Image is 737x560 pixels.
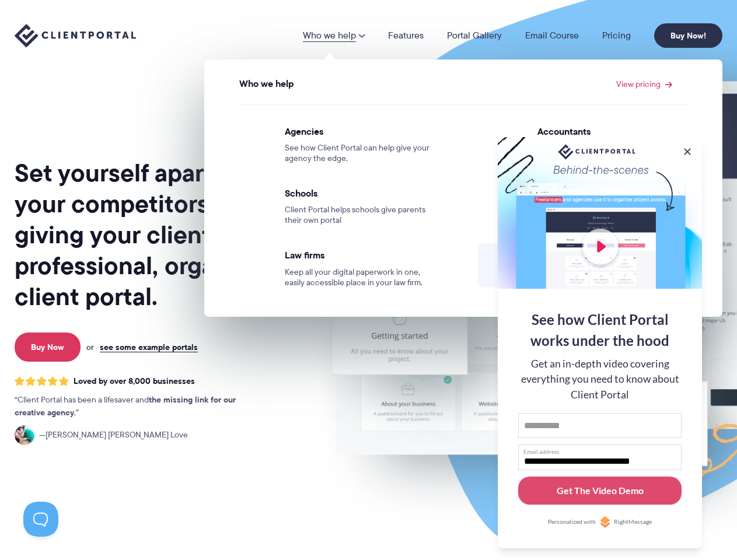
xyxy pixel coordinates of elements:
span: Keep all your digital paperwork in one, easily accessible place in your law firm. [285,267,435,288]
a: Personalized withRightMessage [518,516,682,528]
span: Loved by over 8,000 businesses [74,376,195,386]
p: Client Portal has been a lifesaver and . [15,394,260,419]
span: RightMessage [614,517,652,527]
ul: Who we help [204,60,722,317]
iframe: Toggle Customer Support [23,502,58,537]
button: Get The Video Demo [518,477,682,505]
span: Law firms [285,249,435,261]
ul: View pricing [211,93,716,300]
a: See all our use cases [478,243,701,287]
a: Buy Now! [654,23,722,48]
div: See how Client Portal works under the hood [518,309,682,351]
span: [PERSON_NAME] [PERSON_NAME] Love [39,429,188,442]
span: Client Portal helps schools give parents their own portal [285,205,435,226]
span: See how Client Portal can help give your agency the edge. [285,143,435,164]
h1: Set yourself apart from your competitors by giving your clients a professional, organized client ... [15,157,298,312]
span: Who we help [239,79,294,89]
a: Pricing [602,31,631,40]
span: Personalized with [548,517,596,527]
span: Agencies [285,125,435,137]
a: Who we help [303,31,365,40]
span: or [86,342,94,352]
span: Accountants [537,125,687,137]
input: Email address [518,444,682,470]
a: see some example portals [100,342,198,352]
a: Buy Now [15,332,81,362]
strong: the missing link for our creative agency [15,393,236,419]
div: Get an in-depth video covering everything you need to know about Client Portal [518,356,682,402]
a: Features [388,31,424,40]
a: Portal Gallery [447,31,502,40]
a: Email Course [525,31,579,40]
div: Get The Video Demo [557,484,644,498]
span: Schools [285,187,435,199]
img: Personalized with RightMessage [599,516,611,528]
a: View pricing [616,80,672,88]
